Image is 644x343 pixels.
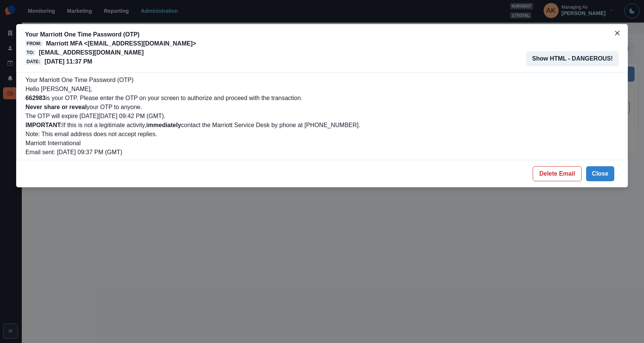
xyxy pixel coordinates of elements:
p: [DATE] 11:37 PM [45,57,92,66]
button: Close [611,27,623,39]
p: your OTP to anyone. [26,103,618,112]
button: Close [586,166,615,181]
button: Show HTML - DANGEROUS! [526,51,619,66]
p: Your Marriott One Time Password (OTP) [25,30,196,39]
p: is your OTP. Please enter the OTP on your screen to authorize and proceed with the transaction. [26,94,618,103]
button: Delete Email [533,166,581,181]
div: Your Marriott One Time Password (OTP) [26,76,618,157]
p: If this is not a legitimate activity, contact the Marriott Service Desk by phone at [PHONE_NUMBER]. [26,121,618,130]
b: immediately [146,122,181,128]
p: Hello [PERSON_NAME], [26,85,618,94]
span: From: [25,40,43,47]
b: Never share or reveal [26,104,87,110]
span: Date: [25,58,42,65]
p: Marriott MFA <[EMAIL_ADDRESS][DOMAIN_NAME]> [46,39,196,48]
p: [EMAIL_ADDRESS][DOMAIN_NAME] [39,48,144,57]
b: IMPORTANT: [26,122,62,128]
p: Note: This email address does not accept replies. [26,130,618,139]
span: To: [25,49,36,56]
p: The OTP will expire [DATE][DATE] 09:42 PM (GMT). [26,112,618,121]
p: Email sent: [DATE] 09:37 PM (GMT) [26,148,618,157]
p: Marriott International [26,139,618,148]
b: 662983 [26,95,45,101]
